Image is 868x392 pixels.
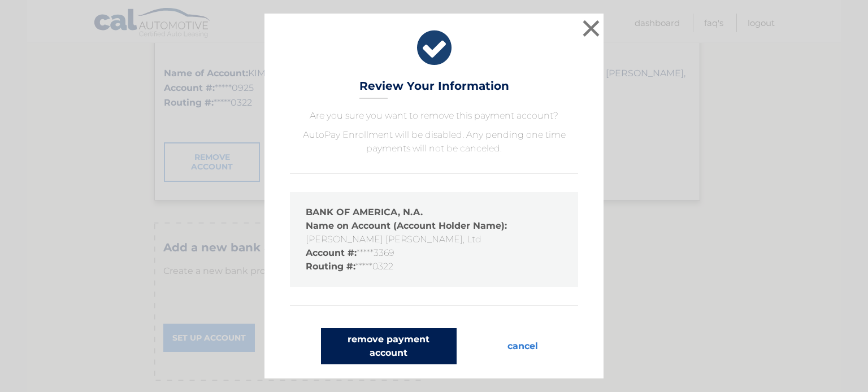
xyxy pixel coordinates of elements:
button: × [580,17,602,40]
h3: Review Your Information [359,79,509,99]
p: AutoPay Enrollment will be disabled. Any pending one time payments will not be canceled. [290,128,578,155]
strong: Name on Account (Account Holder Name): [306,220,507,231]
li: [PERSON_NAME] [PERSON_NAME], Ltd [306,219,562,246]
button: cancel [498,328,547,364]
strong: BANK OF AMERICA, N.A. [306,207,423,217]
strong: Routing #: [306,261,355,272]
p: Are you sure you want to remove this payment account? [290,109,578,123]
strong: Account #: [306,247,357,258]
button: remove payment account [321,328,457,364]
